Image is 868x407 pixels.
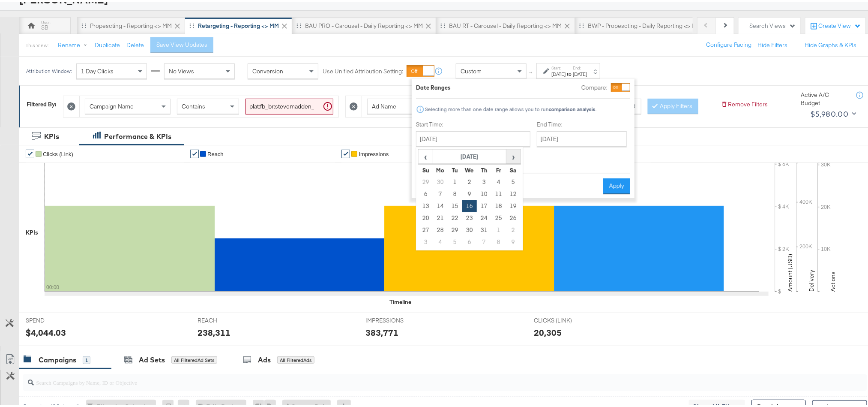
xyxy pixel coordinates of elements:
[305,20,423,28] div: BAU PRO - Carousel - Daily Reporting <> MM
[189,21,194,26] div: Drag to reorder tab
[448,186,462,198] td: 8
[477,210,491,222] td: 24
[433,234,448,246] td: 4
[433,186,448,198] td: 7
[566,69,573,75] strong: to
[477,162,491,174] th: Th
[433,174,448,186] td: 30
[551,63,566,69] label: Start:
[477,222,491,234] td: 31
[26,324,66,337] div: $4,044.03
[419,210,433,222] td: 20
[419,174,433,186] td: 29
[721,98,768,106] button: Remove Filters
[252,65,283,73] span: Conversion
[449,20,562,28] div: BAU RT - Carousel - Daily Reporting <> MM
[296,21,301,26] div: Drag to reorder tab
[323,65,403,73] label: Use Unified Attribution Setting:
[104,130,171,139] div: Performance & KPIs
[419,186,433,198] td: 6
[506,210,521,222] td: 26
[198,20,279,28] div: Retargeting - Reporting <> MM
[573,63,587,69] label: End:
[245,96,333,112] input: Enter a search term
[581,81,608,90] label: Compare:
[26,226,38,235] div: KPIs
[786,252,794,289] text: Amount (USD)
[419,198,433,210] td: 13
[491,210,506,222] td: 25
[461,65,482,73] span: Custom
[41,21,48,30] div: SB
[448,210,462,222] td: 22
[171,354,217,362] div: All Filtered Ad Sets
[43,149,73,155] span: Clicks (Link)
[448,222,462,234] td: 29
[365,324,398,337] div: 383,771
[27,98,57,106] div: Filtered By:
[579,21,584,26] div: Drag to reorder tab
[448,174,462,186] td: 1
[506,234,521,246] td: 9
[169,65,194,73] span: No Views
[462,162,477,174] th: We
[588,20,701,28] div: BWP - Propescting - Daily Reporting <> MM
[433,148,506,162] th: [DATE]
[198,324,230,337] div: 238,311
[26,40,48,47] div: This View:
[534,314,598,323] span: CLICKS (LINK)
[491,234,506,246] td: 8
[433,210,448,222] td: 21
[807,105,858,119] button: $5,980.00
[95,39,120,47] button: Duplicate
[477,234,491,246] td: 7
[477,174,491,186] td: 3
[818,20,861,28] div: Create View
[757,39,787,47] button: Hide Filters
[551,69,566,75] div: [DATE]
[491,186,506,198] td: 11
[341,148,350,156] a: ✔
[258,353,271,363] div: Ads
[477,186,491,198] td: 10
[419,222,433,234] td: 27
[801,89,848,105] div: Active A/C Budget
[549,104,596,110] strong: comparison analysis
[139,353,165,363] div: Ad Sets
[359,149,389,155] span: Impressions
[198,314,262,323] span: REACH
[506,222,521,234] td: 2
[90,20,172,28] div: Propescting - Reporting <> MM
[491,198,506,210] td: 18
[527,69,536,72] span: ↑
[389,296,411,304] div: Timeline
[506,174,521,186] td: 5
[506,186,521,198] td: 12
[537,118,630,127] label: End Time:
[26,148,34,156] a: ✔
[700,35,757,51] button: Configure Pacing
[433,198,448,210] td: 14
[81,21,86,26] div: Drag to reorder tab
[207,149,224,155] span: Reach
[534,324,562,337] div: 20,305
[448,162,462,174] th: Tu
[83,354,90,362] div: 1
[462,198,477,210] td: 16
[44,130,59,139] div: KPIs
[365,314,430,323] span: IMPRESSIONS
[182,100,205,108] span: Contains
[440,21,445,26] div: Drag to reorder tab
[90,100,134,108] span: Campaign Name
[462,210,477,222] td: 23
[52,36,96,51] button: Rename
[433,162,448,174] th: Mo
[277,354,314,362] div: All Filtered Ads
[477,198,491,210] td: 17
[448,198,462,210] td: 15
[805,39,856,47] button: Hide Graphs & KPIs
[416,118,530,127] label: Start Time:
[603,176,630,192] button: Apply
[808,268,815,289] text: Delivery
[26,66,72,72] div: Attribution Window:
